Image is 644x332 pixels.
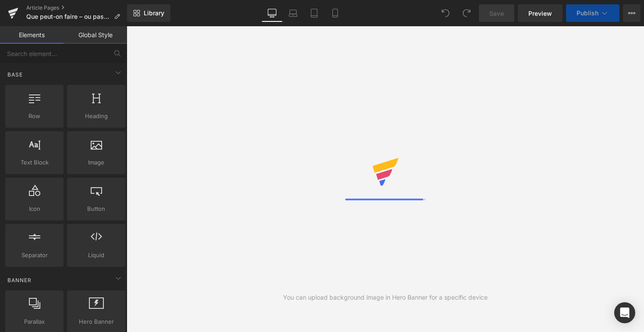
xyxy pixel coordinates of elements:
span: Button [70,204,123,213]
span: Que peut-on faire – ou pas – avec un vélo électrique en [GEOGRAPHIC_DATA] ? [26,13,110,20]
span: Image [70,158,123,167]
a: Desktop [262,4,283,22]
span: Liquid [70,251,123,260]
a: New Library [127,4,170,22]
a: Tablet [304,4,325,22]
a: Mobile [325,4,346,22]
button: Publish [566,4,619,22]
span: Banner [7,276,32,284]
span: Icon [8,204,61,213]
span: Hero Banner [70,317,123,326]
div: Open Intercom Messenger [614,302,635,323]
span: Text Block [8,158,61,167]
button: Undo [437,4,454,22]
a: Article Pages [26,4,127,11]
span: Base [7,70,24,79]
a: Global Style [64,26,127,44]
span: Library [144,9,164,17]
button: More [623,4,640,22]
span: Parallax [8,317,61,326]
span: Heading [70,112,123,121]
span: Preview [528,9,552,18]
button: Redo [458,4,475,22]
div: You can upload background image in Hero Banner for a specific device [283,293,488,302]
span: Publish [577,10,598,17]
span: Row [8,112,61,121]
a: Laptop [283,4,304,22]
span: Save [489,9,504,18]
a: Preview [518,4,563,22]
span: Separator [8,251,61,260]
